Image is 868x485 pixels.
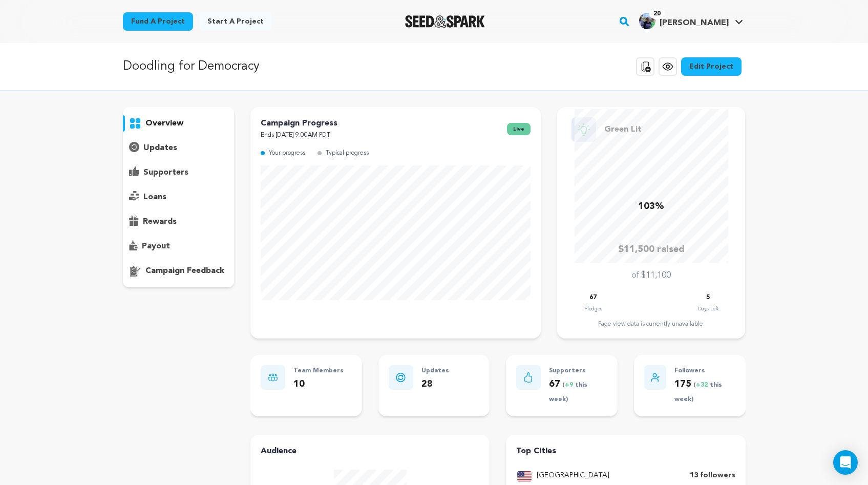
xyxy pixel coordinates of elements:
[631,269,671,282] p: of $11,100
[660,19,729,27] span: [PERSON_NAME]
[261,445,479,457] h4: Audience
[123,57,260,76] p: Doodling for Democracy
[637,11,745,29] a: Linda H.'s Profile
[698,304,718,314] p: Days Left
[293,377,344,392] p: 10
[143,142,177,154] p: updates
[421,377,449,392] p: 28
[537,470,609,482] p: [GEOGRAPHIC_DATA]
[674,365,735,377] p: Followers
[326,147,369,159] p: Typical progress
[199,12,272,31] a: Start a project
[143,191,166,203] p: loans
[123,189,235,205] button: loans
[507,123,531,135] span: live
[638,199,664,214] p: 103%
[123,164,235,181] button: supporters
[674,382,722,403] span: ( this week)
[549,365,607,377] p: Supporters
[145,117,183,130] p: overview
[637,11,745,32] span: Linda H.'s Profile
[405,15,485,28] img: Seed&Spark Logo Dark Mode
[681,57,742,76] a: Edit Project
[589,292,597,304] p: 67
[123,238,235,255] button: payout
[696,382,710,388] span: +32
[706,292,710,304] p: 5
[567,320,735,328] div: Page view data is currently unavailable.
[123,115,235,132] button: overview
[123,263,235,279] button: campaign feedback
[833,450,858,475] div: Open Intercom Messenger
[142,240,170,252] p: payout
[143,166,188,179] p: supporters
[639,13,729,29] div: Linda H.'s Profile
[639,13,655,29] img: 22e6c5640c38a5e5.jpg
[674,377,735,407] p: 175
[421,365,449,377] p: Updates
[405,15,485,28] a: Seed&Spark Homepage
[649,9,665,19] span: 20
[584,304,602,314] p: Pledges
[261,117,337,130] p: Campaign Progress
[143,216,177,228] p: rewards
[690,470,735,482] p: 13 followers
[549,377,607,407] p: 67
[516,445,735,457] h4: Top Cities
[123,12,193,31] a: Fund a project
[123,140,235,156] button: updates
[549,382,587,403] span: ( this week)
[123,214,235,230] button: rewards
[145,265,224,277] p: campaign feedback
[565,382,575,388] span: +9
[293,365,344,377] p: Team Members
[261,130,337,141] p: Ends [DATE] 9:00AM PDT
[269,147,305,159] p: Your progress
